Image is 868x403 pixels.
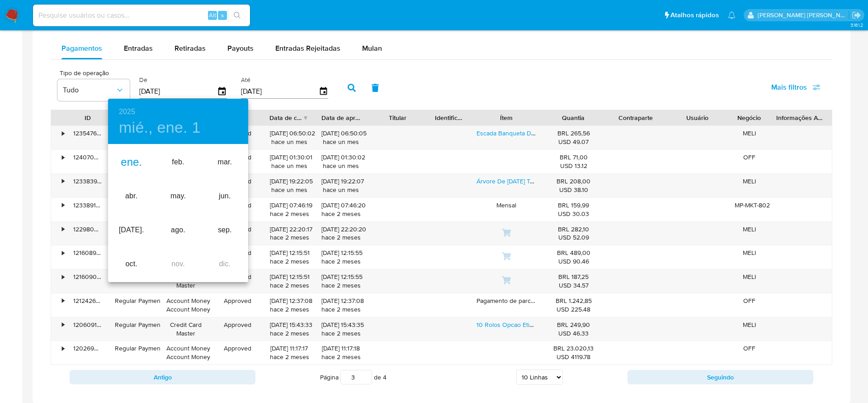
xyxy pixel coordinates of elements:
div: oct. [108,247,155,281]
div: sep. [202,213,248,247]
button: 2025 [119,106,135,118]
div: mar. [202,145,248,179]
div: may. [155,179,201,213]
div: [DATE]. [108,213,155,247]
div: jun. [202,179,248,213]
div: feb. [155,145,201,179]
div: abr. [108,179,155,213]
div: ene. [108,145,155,179]
div: ago. [155,213,201,247]
button: mié., ene. 1 [119,118,201,137]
